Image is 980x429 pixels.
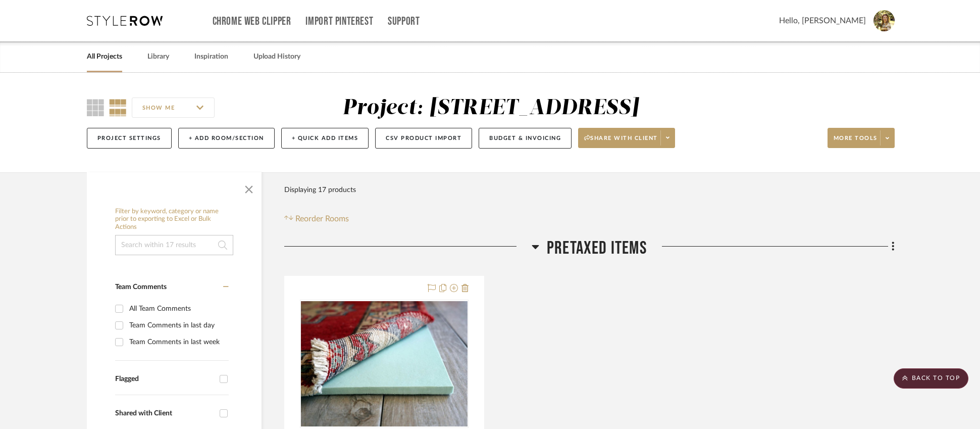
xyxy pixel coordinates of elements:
button: Reorder Rooms [284,213,349,225]
div: Team Comments in last day [129,317,226,333]
div: Shared with Client [115,409,215,418]
img: avatar [873,10,895,31]
div: All Team Comments [129,301,226,317]
div: Flagged [115,375,215,384]
button: + Quick Add Items [281,128,369,149]
span: Pretaxed Items [547,237,647,259]
a: Inspiration [194,50,228,64]
div: Project: [STREET_ADDRESS] [342,98,639,119]
button: More tools [828,128,895,148]
a: Upload History [253,50,300,64]
a: Library [147,50,169,64]
a: Support [388,17,420,26]
a: Import Pinterest [305,17,373,26]
button: + Add Room/Section [178,128,275,149]
scroll-to-top-button: BACK TO TOP [894,368,968,389]
div: Displaying 17 products [284,180,356,200]
img: Cloud Comfort Rug Pad [301,301,468,426]
button: Project Settings [87,128,172,149]
button: CSV Product Import [375,128,472,149]
span: Share with client [584,134,658,150]
input: Search within 17 results [115,235,233,255]
span: Hello, [PERSON_NAME] [779,15,866,27]
h6: Filter by keyword, category or name prior to exporting to Excel or Bulk Actions [115,208,233,231]
span: Team Comments [115,283,167,291]
span: More tools [834,134,878,150]
span: Reorder Rooms [295,213,349,225]
button: Budget & Invoicing [479,128,572,149]
div: Team Comments in last week [129,334,226,350]
button: Share with client [578,128,675,148]
a: Chrome Web Clipper [213,17,291,26]
a: All Projects [87,50,122,64]
button: Close [239,177,259,198]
